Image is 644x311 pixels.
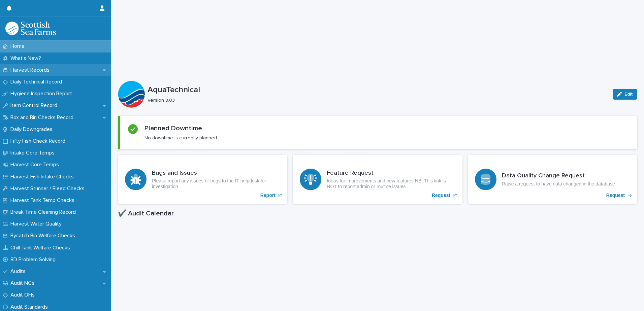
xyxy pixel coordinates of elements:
p: 8D Problem Solving [8,256,61,263]
p: Harvest Records [8,67,55,73]
a: Report [118,155,287,204]
p: Chill Tank Welfare Checks [8,245,75,251]
a: Request [293,155,462,204]
p: Please report any issues or bugs to the IT helpdesk for investigation [152,178,280,189]
p: Audit Standards [8,304,53,310]
p: Box and Bin Checks Record [8,114,79,121]
p: Version 8.03 [148,98,605,103]
p: Harvest Fish Intake Checks [8,174,79,180]
p: Audits [8,268,31,275]
p: Report [260,193,276,198]
a: Request [468,155,637,204]
p: No downtime is currently planned [144,135,217,141]
p: Home [8,43,30,49]
h3: Data Quality Change Request [502,172,615,180]
p: Daily Downgrades [8,126,58,133]
p: What's New? [8,55,46,62]
p: Harvest Water Quality [8,221,67,227]
button: Edit [613,89,637,100]
h3: Bugs and Issues [152,170,280,177]
p: Audit OFIs [8,292,40,298]
h2: Planned Downtime [144,124,202,132]
p: AquaTechnical [148,85,607,95]
p: Harvest Tank Temp Checks [8,197,80,204]
p: Ideas for improvements and new features NB: This link is NOT to report admin or routine issues [327,178,455,189]
h3: Feature Request [327,170,455,177]
p: Item Control Record [8,102,63,109]
p: Intake Core Temps [8,150,60,156]
span: Edit [624,92,633,97]
p: Raise a request to have data changed in the database [502,181,615,187]
p: Request [432,193,450,198]
p: Bycatch Bin Welfare Checks [8,233,80,239]
p: Harvest Stunner / Bleed Checks [8,185,90,192]
p: Fifty Fish Check Record [8,138,71,144]
p: Hygiene Inspection Report [8,91,77,97]
p: Harvest Core Temps [8,162,64,168]
h1: ✔️ Audit Calendar [118,209,637,217]
p: Daily Technical Record [8,79,67,85]
p: Request [606,193,625,198]
p: Break Time Cleaning Record [8,209,81,215]
p: Audit NCs [8,280,40,286]
img: mMrefqRFQpe26GRNOUkG [5,22,56,35]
